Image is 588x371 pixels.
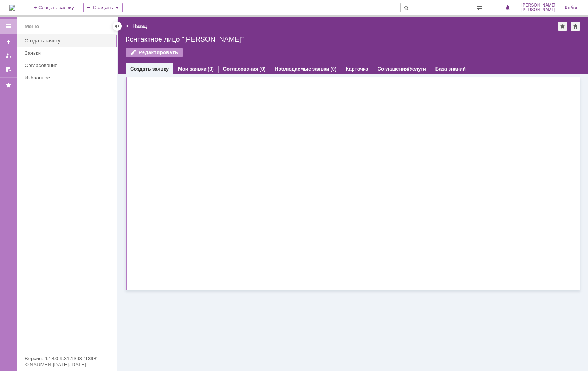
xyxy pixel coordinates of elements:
img: logo [9,5,15,11]
a: Создать заявку [22,35,116,47]
div: Версия: 4.18.0.9.31.1398 (1398) [25,356,109,361]
div: Заявки [25,50,113,56]
div: Сделать домашней страницей [571,22,580,31]
div: Контактное лицо "[PERSON_NAME]" [126,35,580,43]
a: Мои согласования [2,63,15,76]
div: Избранное [25,75,104,81]
span: [PERSON_NAME] [521,3,556,8]
a: Создать заявку [2,35,15,48]
a: Мои заявки [178,66,207,72]
div: (0) [259,66,265,72]
a: Согласования [22,59,116,71]
a: Наблюдаемые заявки [275,66,329,72]
div: © NAUMEN [DATE]-[DATE] [25,362,109,367]
a: Перейти на домашнюю страницу [9,5,15,11]
div: (0) [330,66,336,72]
div: (0) [208,66,214,72]
a: Согласования [223,66,259,72]
a: Создать заявку [130,66,169,72]
div: Меню [25,22,39,31]
div: Скрыть меню [113,22,122,31]
a: Заявки [22,47,116,59]
span: [PERSON_NAME] [521,8,556,12]
div: Добавить в избранное [558,22,567,31]
div: Согласования [25,62,113,68]
a: База знаний [435,66,466,72]
a: Мои заявки [2,49,15,62]
div: Создать заявку [25,38,113,44]
div: Создать [83,3,123,12]
a: Карточка [346,66,368,72]
a: Соглашения/Услуги [378,66,426,72]
span: Расширенный поиск [476,3,484,11]
a: Назад [133,23,147,29]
